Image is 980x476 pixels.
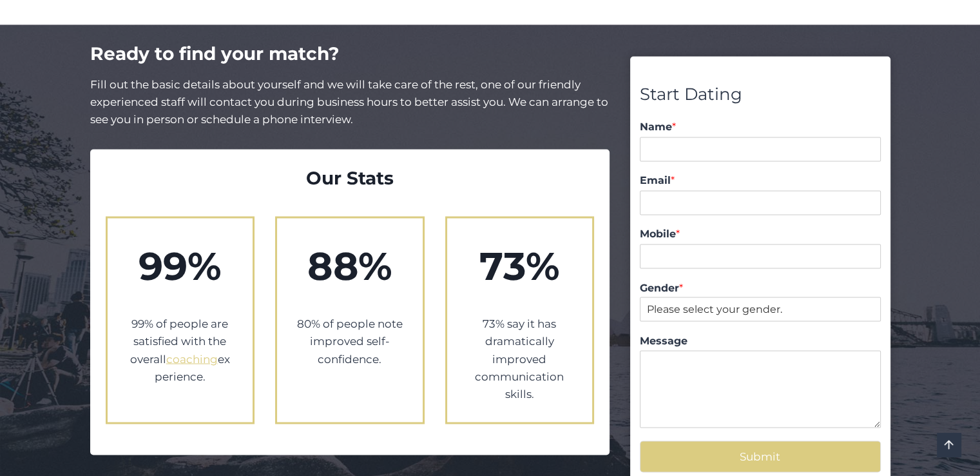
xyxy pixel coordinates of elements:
[640,244,880,268] input: Mobile
[127,237,234,295] h1: 99%
[90,76,610,129] p: Fill out the basic details about yourself and we will take care of the rest, one of our friendly ...
[127,315,234,385] p: 99% of people are satisfied with the overall experience.
[90,40,610,67] h2: Ready to find your match?
[640,281,880,295] label: Gender
[166,352,218,365] a: coaching
[640,441,880,472] button: Submit
[640,174,880,188] label: Email
[296,315,403,368] p: 80% of people note improved self-confidence.
[937,433,961,457] a: Scroll to top
[296,237,403,295] h2: 88%
[106,164,595,192] h2: Our Stats
[640,228,880,241] label: Mobile
[640,334,880,348] label: Message
[466,315,573,402] p: 73% say it has dramatically improved communication skills.
[466,237,573,295] h2: 73%
[640,121,880,134] label: Name
[640,81,880,108] div: Start Dating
